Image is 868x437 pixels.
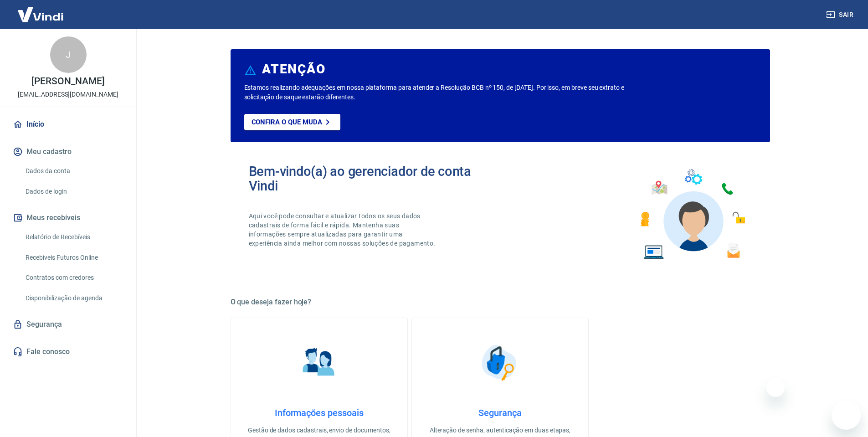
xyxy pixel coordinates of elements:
[249,164,500,193] h2: Bem-vindo(a) ao gerenciador de conta Vindi
[246,407,393,418] h4: Informações pessoais
[18,90,118,99] p: [EMAIL_ADDRESS][DOMAIN_NAME]
[22,228,125,247] a: Relatório de Recebíveis
[22,162,125,180] a: Dados da conta
[824,6,857,23] button: Sair
[11,342,125,362] a: Fale conosco
[50,36,87,73] div: J
[11,142,125,162] button: Meu cadastro
[244,114,340,130] a: Confira o que muda
[22,182,125,201] a: Dados de login
[766,379,785,397] iframe: Fechar mensagem
[11,208,125,228] button: Meus recebíveis
[11,314,125,334] a: Segurança
[296,340,342,386] img: Informações pessoais
[252,118,322,126] p: Confira o que muda
[244,83,654,102] p: Estamos realizando adequações em nossa plataforma para atender a Resolução BCB nº 150, de [DATE]....
[22,248,125,267] a: Recebíveis Futuros Online
[477,340,523,386] img: Segurança
[31,77,104,86] p: [PERSON_NAME]
[22,289,125,308] a: Disponibilização de agenda
[262,65,325,74] h6: ATENÇÃO
[426,407,574,418] h4: Segurança
[249,211,437,248] p: Aqui você pode consultar e atualizar todos os seus dados cadastrais de forma fácil e rápida. Mant...
[832,401,861,430] iframe: Botão para abrir a janela de mensagens
[22,268,125,287] a: Contratos com credores
[231,298,770,307] h5: O que deseja fazer hoje?
[11,114,125,134] a: Início
[632,164,752,265] img: Imagem de um avatar masculino com diversos icones exemplificando as funcionalidades do gerenciado...
[11,0,70,28] img: Vindi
